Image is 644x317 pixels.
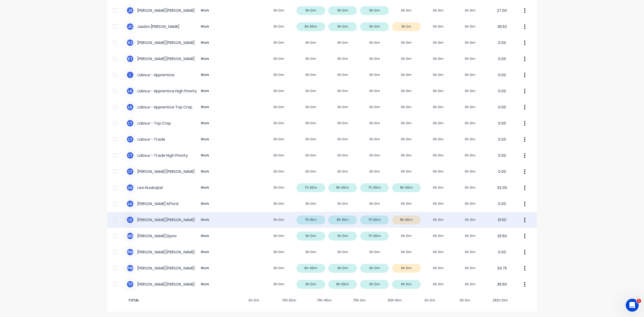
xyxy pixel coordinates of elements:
iframe: Intercom live chat [626,299,639,312]
span: TOTAL [126,298,199,303]
span: 0h 0m [236,298,271,303]
span: 282h 31m [483,298,518,303]
span: 0h 0m [412,298,447,303]
span: 73h 30m [271,298,306,303]
span: 0h 0m [448,298,483,303]
span: 1 [637,299,641,303]
span: 75h 0m [342,298,377,303]
span: 60h 16m [377,298,412,303]
span: 73h 45m [307,298,342,303]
